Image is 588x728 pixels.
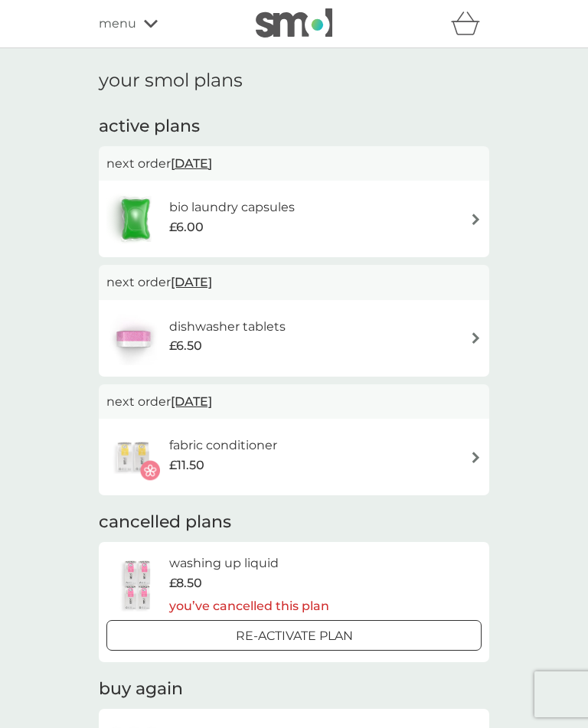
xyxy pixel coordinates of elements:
p: Re-activate Plan [236,626,353,646]
h2: active plans [99,115,489,139]
p: next order [106,154,482,174]
span: £6.00 [169,217,204,237]
p: you’ve cancelled this plan [169,596,329,616]
p: next order [106,273,482,292]
div: basket [451,8,489,39]
span: [DATE] [171,149,212,178]
img: dishwasher tablets [106,312,160,365]
h6: dishwasher tablets [169,317,286,337]
button: Re-activate Plan [106,620,482,651]
img: arrow right [470,332,482,344]
span: [DATE] [171,387,212,416]
span: £6.50 [169,336,202,356]
img: arrow right [470,214,482,225]
h6: bio laundry capsules [169,198,295,217]
span: £11.50 [169,455,204,475]
img: fabric conditioner [106,430,160,484]
img: washing up liquid [106,558,169,612]
h6: fabric conditioner [169,436,277,455]
h1: your smol plans [99,70,489,92]
p: next order [106,392,482,412]
h2: cancelled plans [99,511,489,534]
span: £8.50 [169,573,202,593]
span: [DATE] [171,267,212,297]
span: menu [99,14,136,34]
h6: washing up liquid [169,553,329,573]
img: arrow right [470,452,482,463]
img: bio laundry capsules [106,192,165,246]
img: smol [256,8,332,38]
h2: buy again [99,677,489,701]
